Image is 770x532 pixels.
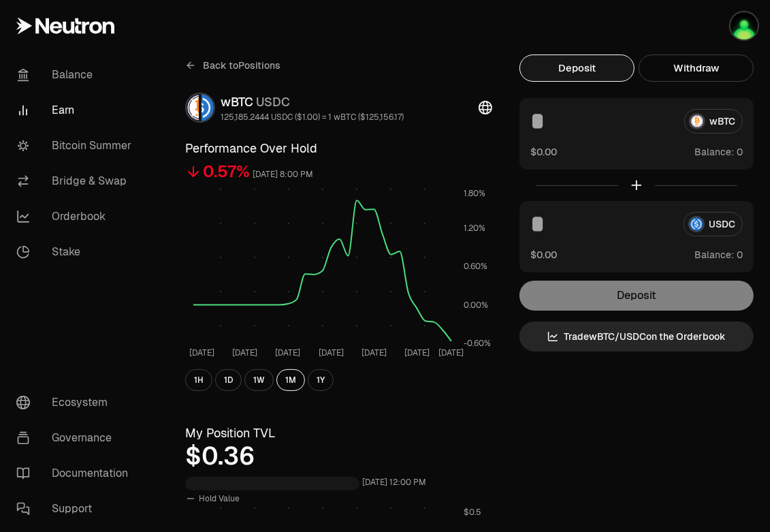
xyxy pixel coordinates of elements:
[185,424,492,443] h3: My Position TVL
[308,369,334,391] button: 1Y
[253,167,313,183] div: [DATE] 8:00 PM
[202,94,214,121] img: USDC Logo
[731,12,758,40] img: lost seed phrase
[276,369,305,391] button: 1M
[362,348,387,359] tspan: [DATE]
[519,54,635,82] button: Deposit
[5,199,147,234] a: Orderbook
[5,93,147,128] a: Earn
[221,112,404,123] div: 125,185.2444 USDC ($1.00) = 1 wBTC ($125,156.17)
[464,223,485,234] tspan: 1.20%
[530,247,557,262] button: $0.00
[203,59,280,72] span: Back to Positions
[5,385,147,420] a: Ecosystem
[244,369,274,391] button: 1W
[185,443,492,470] div: $0.36
[519,322,754,351] a: TradewBTC/USDCon the Orderbook
[362,475,426,490] div: [DATE] 12:00 PM
[256,94,290,110] span: USDC
[5,234,147,270] a: Stake
[215,369,242,391] button: 1D
[464,261,487,272] tspan: 0.60%
[185,139,492,158] h3: Performance Over Hold
[694,145,734,159] span: Balance:
[187,94,199,121] img: wBTC Logo
[221,93,404,112] div: wBTC
[404,348,430,359] tspan: [DATE]
[694,248,734,262] span: Balance:
[464,507,481,518] tspan: $0.5
[5,128,147,163] a: Bitcoin Summer
[189,348,214,359] tspan: [DATE]
[439,348,464,359] tspan: [DATE]
[232,348,257,359] tspan: [DATE]
[185,369,212,391] button: 1H
[203,161,250,183] div: 0.57%
[5,491,147,527] a: Support
[5,456,147,491] a: Documentation
[530,144,557,159] button: $0.00
[464,300,488,311] tspan: 0.00%
[319,348,344,359] tspan: [DATE]
[5,163,147,199] a: Bridge & Swap
[464,338,491,349] tspan: -0.60%
[5,420,147,456] a: Governance
[639,54,754,82] button: Withdraw
[275,348,300,359] tspan: [DATE]
[5,57,147,93] a: Balance
[185,54,280,76] a: Back toPositions
[199,493,240,504] span: Hold Value
[464,188,485,199] tspan: 1.80%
